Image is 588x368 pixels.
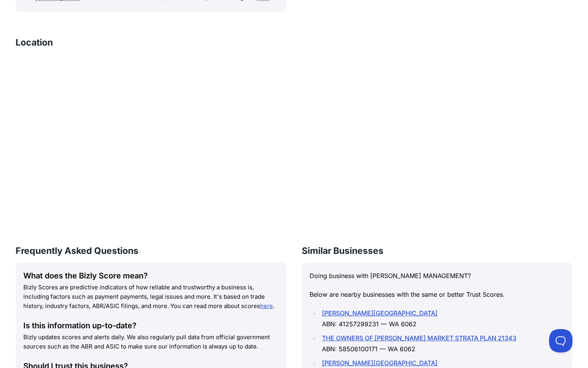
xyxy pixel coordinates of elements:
[310,289,565,300] p: Below are nearby businesses with the same or better Trust Scores.
[320,333,565,354] li: ABN: 58506100171 — WA 6062
[302,245,572,257] h3: Similar Businesses
[310,270,565,281] p: Doing business with [PERSON_NAME] MANAGEMENT?
[322,309,437,317] a: [PERSON_NAME][GEOGRAPHIC_DATA]
[23,333,278,351] p: Bizly updates scores and alerts daily. We also regularly pull data from official government sourc...
[549,329,572,352] iframe: Toggle Customer Support
[23,270,278,281] div: What does the Bizly Score mean?
[260,302,273,310] a: here
[23,283,278,311] p: Bizly Scores are predictive indicators of how reliable and trustworthy a business is, including f...
[322,334,516,342] a: THE OWNERS OF [PERSON_NAME] MARKET STRATA PLAN 21343
[322,359,437,367] a: [PERSON_NAME][GEOGRAPHIC_DATA]
[16,245,286,257] h3: Frequently Asked Questions
[320,308,565,329] li: ABN: 41257299231 — WA 6062
[16,37,53,48] h3: Location
[23,320,278,331] div: Is this information up-to-date?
